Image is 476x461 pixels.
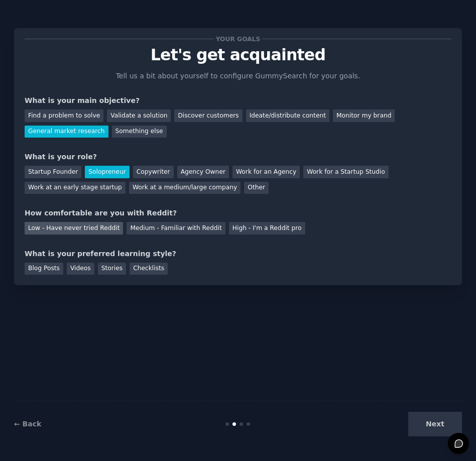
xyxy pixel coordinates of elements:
[333,109,395,122] div: Monitor my brand
[112,126,167,138] div: Something else
[111,71,365,81] p: Tell us a bit about yourself to configure GummySearch for your goals.
[246,109,329,122] div: Ideate/distribute content
[85,166,129,178] div: Solopreneur
[25,109,103,122] div: Find a problem to solve
[214,34,262,44] span: Your goals
[25,182,126,194] div: Work at an early stage startup
[25,166,81,178] div: Startup Founder
[244,182,269,194] div: Other
[174,109,242,122] div: Discover customers
[229,222,305,235] div: High - I'm a Reddit pro
[107,109,171,122] div: Validate a solution
[25,152,451,162] div: What is your role?
[25,126,108,138] div: General market research
[14,420,41,428] a: ← Back
[67,263,94,275] div: Videos
[25,95,451,106] div: What is your main objective?
[232,166,300,178] div: Work for an Agency
[127,222,225,235] div: Medium - Familiar with Reddit
[177,166,229,178] div: Agency Owner
[133,166,174,178] div: Copywriter
[25,222,123,235] div: Low - Have never tried Reddit
[130,263,168,275] div: Checklists
[25,208,451,218] div: How comfortable are you with Reddit?
[25,263,63,275] div: Blog Posts
[303,166,388,178] div: Work for a Startup Studio
[25,46,451,64] p: Let's get acquainted
[129,182,241,194] div: Work at a medium/large company
[25,249,451,259] div: What is your preferred learning style?
[98,263,126,275] div: Stories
